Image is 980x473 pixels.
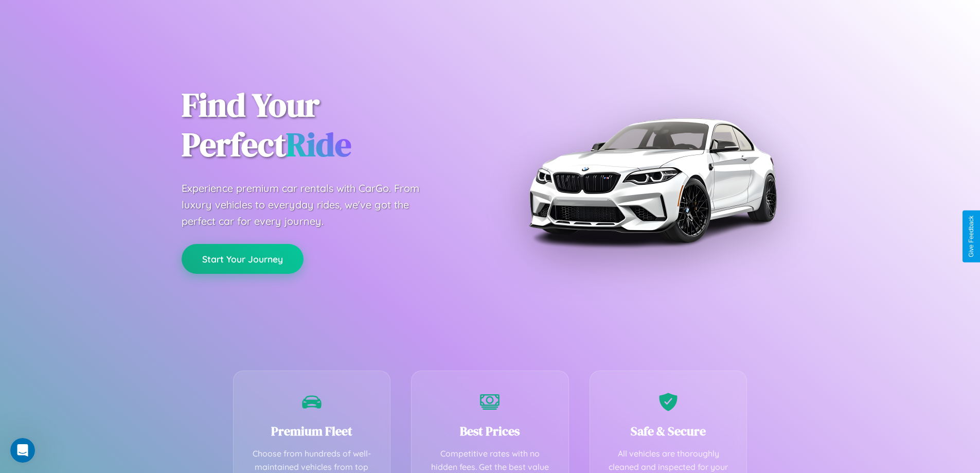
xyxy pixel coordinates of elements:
iframe: Intercom live chat [10,438,35,463]
h3: Safe & Secure [605,423,732,440]
h3: Best Prices [427,423,553,440]
p: Experience premium car rentals with CarGo. From luxury vehicles to everyday rides, we've got the ... [182,180,439,230]
img: Premium BMW car rental vehicle [524,51,781,309]
h3: Premium Fleet [249,423,375,440]
div: Give Feedback [968,216,975,257]
button: Start Your Journey [182,244,304,274]
h1: Find Your Perfect [182,85,475,165]
span: Ride [286,122,351,167]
